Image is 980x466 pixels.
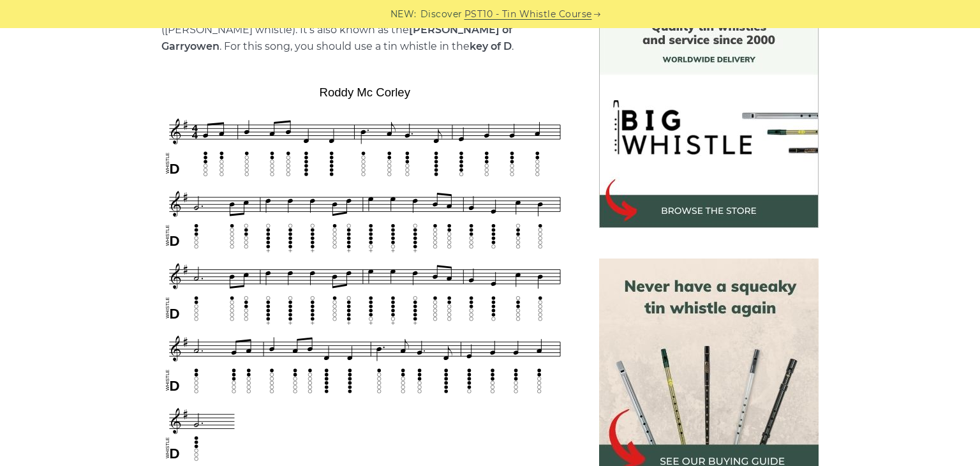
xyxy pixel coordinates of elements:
span: NEW: [390,7,417,22]
span: Discover [420,7,463,22]
p: Sheet music (notes) and tab to play on a tin whistle ([PERSON_NAME] whistle). It’s also known as ... [161,5,568,55]
a: PST10 - Tin Whistle Course [464,7,592,22]
img: BigWhistle Tin Whistle Store [599,8,819,228]
strong: key of D [470,40,512,52]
